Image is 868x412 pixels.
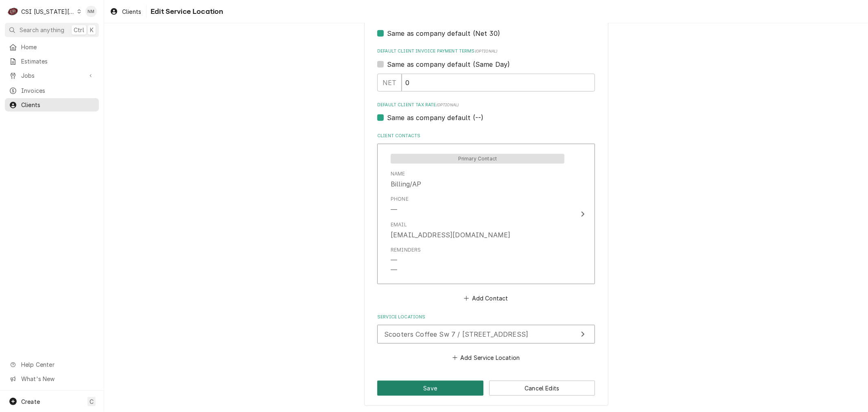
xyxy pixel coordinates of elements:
[391,221,510,240] div: Email
[377,325,595,344] button: Update Service Location
[90,397,94,406] span: C
[463,292,509,304] button: Add Contact
[377,314,595,320] label: Service Locations
[391,195,409,203] div: Phone
[21,43,95,51] span: Home
[436,103,459,107] span: (optional)
[21,398,40,405] span: Create
[387,28,500,38] label: Same as company default (Net 30)
[85,6,97,17] div: Nancy Manuel's Avatar
[20,26,64,34] span: Search anything
[377,133,595,139] label: Client Contacts
[391,179,422,189] div: Billing/AP
[377,144,595,284] button: Update Contact
[21,71,83,80] span: Jobs
[107,5,144,18] a: Clients
[391,255,397,265] div: —
[7,6,19,17] div: C
[391,230,510,240] div: [EMAIL_ADDRESS][DOMAIN_NAME]
[377,48,595,92] div: Default Client Invoice Payment Terms
[377,74,402,92] div: NET
[391,205,397,215] div: —
[391,195,409,214] div: Phone
[384,330,528,338] span: Scooters Coffee Sw 7 / [STREET_ADDRESS]
[377,381,595,396] div: Button Group Row
[391,246,421,275] div: Reminders
[377,314,595,364] div: Service Locations
[21,360,94,369] span: Help Center
[377,48,595,55] label: Default Client Invoice Payment Terms
[377,102,595,108] label: Default Client Tax Rate
[5,23,99,37] button: Search anythingCtrlK
[5,84,99,97] a: Invoices
[391,170,422,189] div: Name
[122,7,141,16] span: Clients
[387,59,510,69] label: Same as company default (Same Day)
[21,57,95,66] span: Estimates
[377,133,595,304] div: Client Contacts
[7,6,19,17] div: CSI Kansas City's Avatar
[391,154,564,164] span: Primary Contact
[5,372,99,386] a: Go to What's New
[21,101,95,109] span: Clients
[5,40,99,54] a: Home
[451,352,521,364] button: Add Service Location
[90,26,94,34] span: K
[21,375,94,383] span: What's New
[377,17,595,38] div: Default Client Estimate Expiration Terms
[391,246,421,254] div: Reminders
[377,102,595,123] div: Default Client Tax Rate
[391,153,564,164] div: Primary
[377,381,595,396] div: Button Group
[391,170,405,178] div: Name
[148,6,223,17] span: Edit Service Location
[391,221,407,228] div: Email
[85,6,97,17] div: NM
[387,113,483,123] label: Same as company default (--)
[377,381,483,396] button: Save
[5,98,99,112] a: Clients
[5,69,99,82] a: Go to Jobs
[391,265,397,275] div: —
[5,358,99,371] a: Go to Help Center
[475,49,498,53] span: (optional)
[5,55,99,68] a: Estimates
[74,26,84,34] span: Ctrl
[21,86,95,95] span: Invoices
[21,7,75,16] div: CSI [US_STATE][GEOGRAPHIC_DATA]
[489,381,595,396] button: Cancel Edits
